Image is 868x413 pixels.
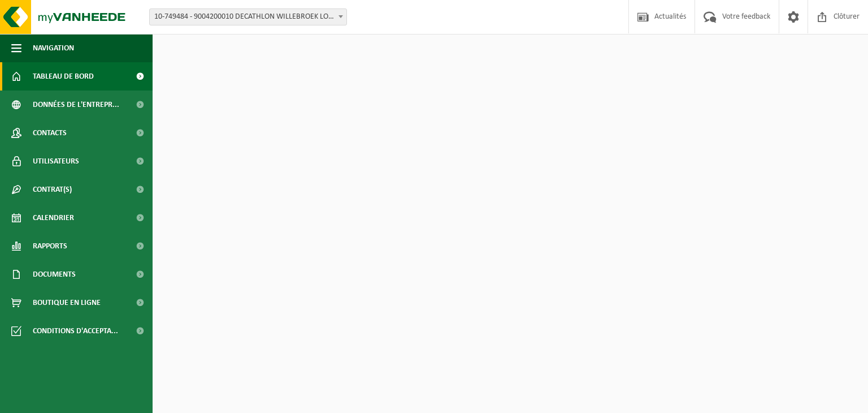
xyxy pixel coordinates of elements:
span: Données de l'entrepr... [33,91,119,119]
span: Utilisateurs [33,147,79,175]
span: Conditions d'accepta... [33,317,118,345]
span: Calendrier [33,204,74,232]
span: 10-749484 - 9004200010 DECATHLON WILLEBROEK LOGISTIEK - WILLEBROEK [149,8,347,25]
span: Rapports [33,232,67,260]
span: Boutique en ligne [33,289,101,317]
span: Tableau de bord [33,62,94,91]
span: Contrat(s) [33,175,72,204]
span: 10-749484 - 9004200010 DECATHLON WILLEBROEK LOGISTIEK - WILLEBROEK [150,9,346,25]
span: Documents [33,260,76,289]
span: Navigation [33,34,74,62]
span: Contacts [33,119,67,147]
